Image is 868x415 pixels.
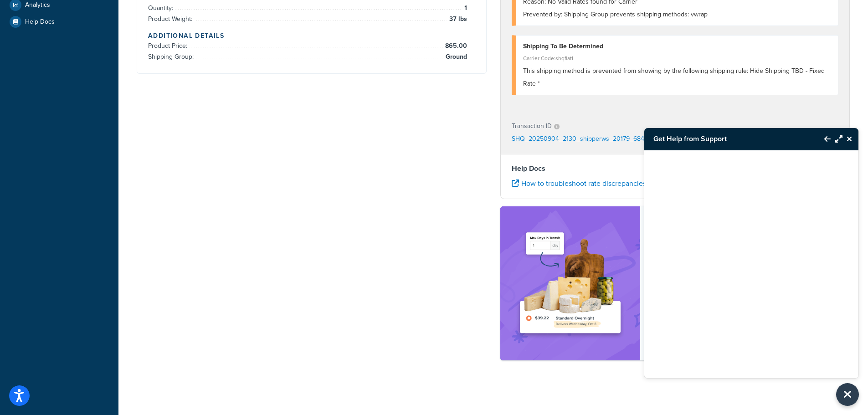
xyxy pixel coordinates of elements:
iframe: Chat Widget [644,150,858,378]
span: Product Weight: [148,14,195,24]
span: 1 [462,3,467,14]
button: Close Resource Center [836,383,859,406]
img: feature-image-ddt-36eae7f7280da8017bfb280eaccd9c446f90b1fe08728e4019434db127062ab4.png [514,220,627,347]
span: Help Docs [25,18,55,26]
h4: Help Docs [512,163,839,174]
div: Carrier Code: shqflat1 [523,52,832,65]
button: Back to Resource Center [815,128,831,149]
h3: Get Help from Support [644,128,815,150]
p: SHQ_20250904_2130_shipperws_20179_68408996 [512,133,663,146]
span: This shipping method is prevented from showing by the following shipping rule: Hide Shipping TBD ... [523,66,825,88]
span: 37 lbs [447,14,467,25]
span: Prevented by: [523,10,562,19]
div: Shipping To Be Determined [523,40,832,53]
span: Ground [443,51,467,62]
span: Analytics [25,1,50,9]
div: Shipping Group prevents shipping methods: vwrap [523,8,832,21]
button: Close Resource Center [842,133,858,144]
a: Help Docs [7,14,112,30]
span: Product Price: [148,41,190,51]
a: How to troubleshoot rate discrepancies [512,178,646,189]
button: Maximize Resource Center [831,128,842,149]
p: Transaction ID [512,120,552,133]
span: 865.00 [443,41,467,51]
h4: Additional Details [148,31,475,41]
span: Shipping Group: [148,52,196,61]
